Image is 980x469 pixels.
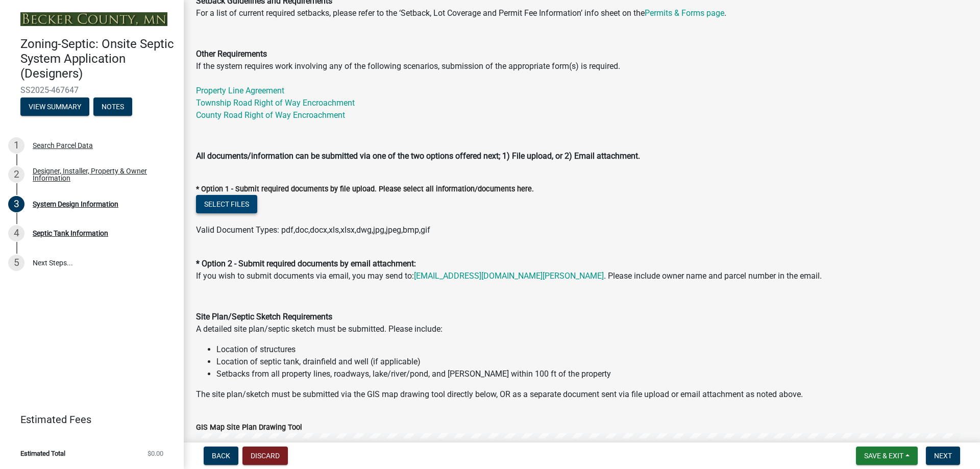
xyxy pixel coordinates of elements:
li: Setbacks from all property lines, roadways, lake/river/pond, and [PERSON_NAME] within 100 ft of t... [216,368,968,380]
button: Notes [93,97,132,116]
wm-modal-confirm: Notes [93,103,132,111]
p: A detailed site plan/septic sketch must be submitted. Please include: [196,311,968,335]
button: Discard [242,447,288,465]
a: Property Line Agreement [196,86,284,95]
div: 3 [8,196,24,212]
span: Save & Exit [864,452,903,460]
p: The site plan/sketch must be submitted via the GIS map drawing tool directly below, OR as a separ... [196,388,968,401]
strong: * Option 2 - Submit required documents by email attachment: [196,259,416,268]
label: * Option 1 - Submit required documents by file upload. Please select all information/documents here. [196,186,534,193]
strong: Other Requirements [196,49,267,59]
span: Valid Document Types: pdf,doc,docx,xls,xlsx,dwg,jpg,jpeg,bmp,gif [196,225,430,235]
div: 4 [8,225,24,241]
span: Estimated Total [20,450,65,457]
a: [EMAIL_ADDRESS][DOMAIN_NAME][PERSON_NAME] [414,271,604,281]
button: Select files [196,195,257,213]
strong: All documents/information can be submitted via one of the two options offered next; 1) File uploa... [196,151,640,161]
div: Septic Tank Information [33,230,108,237]
div: 1 [8,137,24,154]
button: Back [204,447,238,465]
div: 5 [8,255,24,271]
a: County Road Right of Way Encroachment [196,110,345,120]
li: Location of septic tank, drainfield and well (if applicable) [216,356,968,368]
p: If you wish to submit documents via email, you may send to: . Please include owner name and parce... [196,245,968,282]
wm-modal-confirm: Summary [20,103,89,111]
a: Estimated Fees [8,409,167,430]
button: View Summary [20,97,89,116]
div: System Design Information [33,201,118,208]
a: Permits & Forms page [645,8,724,18]
span: SS2025-467647 [20,85,163,95]
div: Designer, Installer, Property & Owner Information [33,167,167,182]
div: Search Parcel Data [33,142,93,149]
a: Township Road Right of Way Encroachment [196,98,355,108]
div: 2 [8,166,24,183]
span: Back [212,452,230,460]
label: GIS Map Site Plan Drawing Tool [196,424,302,431]
li: Location of structures [216,343,968,356]
h4: Zoning-Septic: Onsite Septic System Application (Designers) [20,37,176,81]
button: Save & Exit [856,447,918,465]
p: If the system requires work involving any of the following scenarios, submission of the appropria... [196,48,968,121]
span: Next [934,452,952,460]
span: $0.00 [148,450,163,457]
button: Next [926,447,960,465]
img: Becker County, Minnesota [20,12,167,26]
strong: Site Plan/Septic Sketch Requirements [196,312,332,322]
